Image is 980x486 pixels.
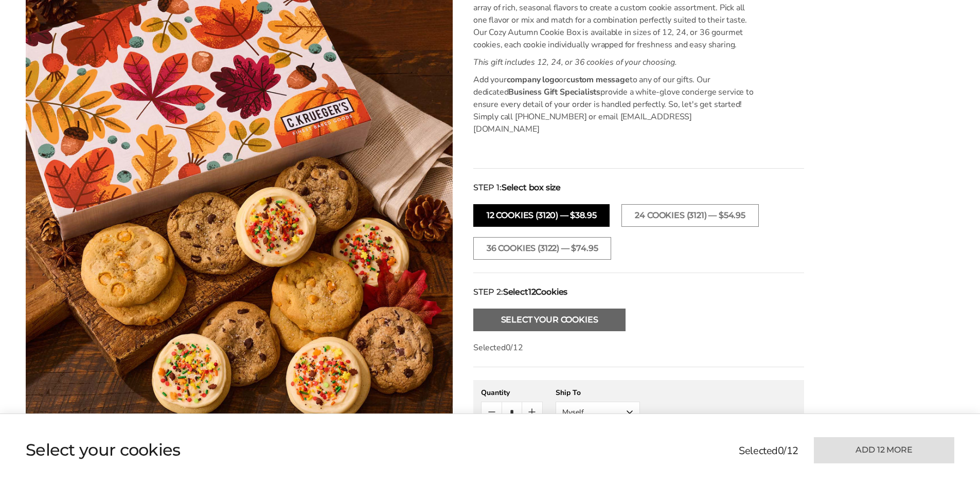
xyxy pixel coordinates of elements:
button: Myself [556,402,640,422]
strong: Select box size [502,182,561,194]
button: 12 COOKIES (3120) — $38.95 [473,204,610,227]
input: Quantity [502,402,522,422]
button: 36 COOKIES (3122) — $74.95 [473,237,611,260]
span: 12 [528,287,536,297]
p: Selected / [739,443,798,459]
button: Count minus [482,402,502,422]
button: 24 COOKIES (3121) — $54.95 [621,204,758,227]
strong: custom message [566,74,630,85]
strong: company logo [507,74,559,85]
div: STEP 2: [473,286,804,298]
div: Quantity [481,388,543,398]
strong: Select Cookies [503,286,567,298]
span: 0 [778,444,784,458]
p: Selected / [473,341,804,354]
button: Count plus [522,402,542,422]
div: Ship To [556,388,640,398]
span: 0 [506,342,511,353]
p: Add your or to any of our gifts. Our dedicated provide a white-glove concierge service to ensure ... [473,74,755,135]
div: STEP 1: [473,182,804,194]
strong: Business Gift Specialists [508,86,600,98]
button: Select Your Cookies [473,309,626,331]
span: 12 [513,342,523,353]
gfm-form: New recipient [473,380,804,456]
span: 12 [787,444,798,458]
iframe: Sign Up via Text for Offers [8,447,106,478]
button: Add 12 more [814,437,954,463]
em: This gift includes 12, 24, or 36 cookies of your choosing. [473,57,677,68]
